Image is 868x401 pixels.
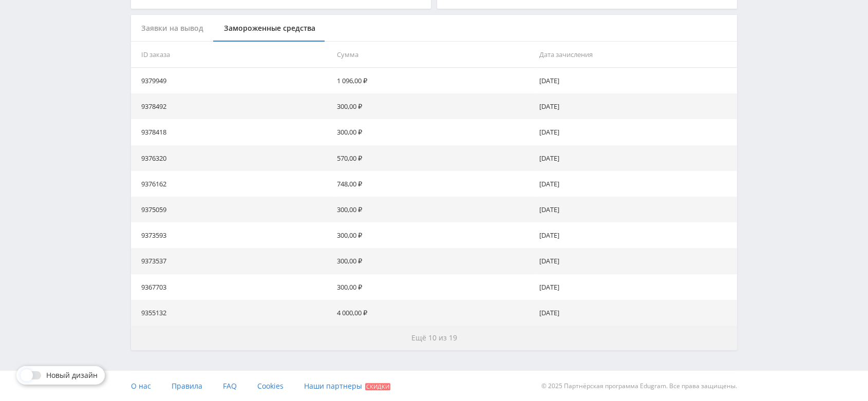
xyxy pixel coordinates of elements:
td: [DATE] [535,68,737,93]
td: 9376162 [131,171,333,197]
td: [DATE] [535,248,737,274]
span: О нас [131,381,151,391]
td: 300,00 ₽ [333,274,535,300]
td: [DATE] [535,93,737,119]
th: Сумма [333,42,535,68]
td: 9355132 [131,300,333,326]
td: 748,00 ₽ [333,171,535,197]
td: [DATE] [535,222,737,248]
td: 9376320 [131,145,333,171]
td: 300,00 ₽ [333,197,535,222]
td: [DATE] [535,145,737,171]
span: Cookies [257,381,284,391]
td: [DATE] [535,274,737,300]
span: Наши партнеры [304,381,362,391]
td: 9373537 [131,248,333,274]
td: [DATE] [535,300,737,326]
td: 300,00 ₽ [333,93,535,119]
td: 9379949 [131,68,333,93]
span: Скидки [365,383,390,390]
td: 1 096,00 ₽ [333,68,535,93]
td: 300,00 ₽ [333,119,535,145]
span: Ещё 10 из 19 [411,333,457,342]
td: 300,00 ₽ [333,222,535,248]
td: 570,00 ₽ [333,145,535,171]
td: 9378418 [131,119,333,145]
td: 9373593 [131,222,333,248]
td: 9375059 [131,197,333,222]
td: 9378492 [131,93,333,119]
span: Новый дизайн [46,371,98,379]
span: FAQ [223,381,237,391]
th: Дата зачисления [535,42,737,68]
div: Замороженные средства [214,15,326,42]
th: ID заказа [131,42,333,68]
td: 9367703 [131,274,333,300]
span: Правила [172,381,202,391]
td: [DATE] [535,197,737,222]
td: 300,00 ₽ [333,248,535,274]
button: Ещё 10 из 19 [131,326,737,350]
td: [DATE] [535,119,737,145]
td: [DATE] [535,171,737,197]
div: Заявки на вывод [131,15,214,42]
td: 4 000,00 ₽ [333,300,535,326]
